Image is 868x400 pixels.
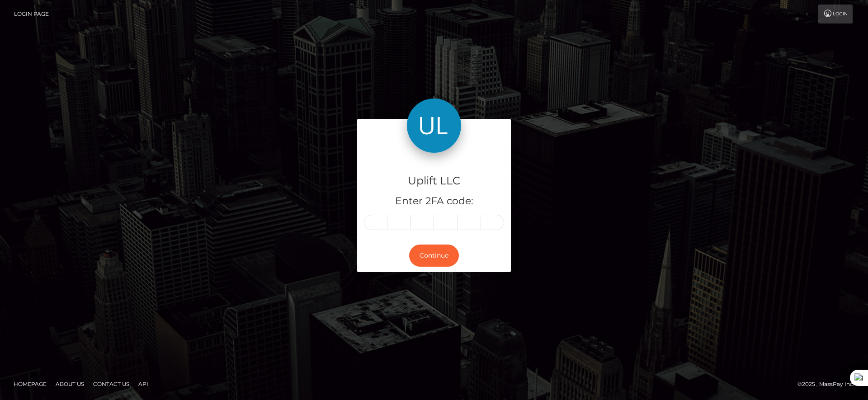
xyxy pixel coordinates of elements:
[10,377,50,391] a: Homepage
[14,5,49,24] a: Login Page
[90,377,133,391] a: Contact Us
[797,379,861,389] div: © 2025 , MassPay Inc.
[135,377,152,391] a: API
[409,245,459,267] button: Continue
[52,377,88,391] a: About Us
[364,194,504,208] h5: Enter 2FA code:
[364,173,504,189] h4: Uplift LLC
[407,99,461,153] img: Uplift LLC
[818,5,853,24] a: Login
